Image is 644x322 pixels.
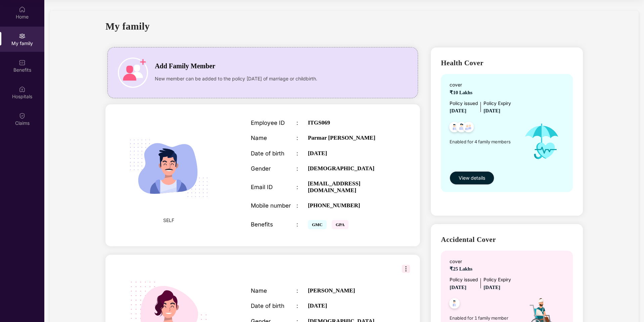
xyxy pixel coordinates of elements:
[105,19,150,34] h1: My family
[308,302,388,309] div: [DATE]
[459,174,485,182] span: View details
[450,108,466,113] span: [DATE]
[460,120,477,136] img: svg+xml;base64,PHN2ZyB4bWxucz0iaHR0cDovL3d3dy53My5vcmcvMjAwMC9zdmciIHdpZHRoPSI0OC45NDMiIGhlaWdodD...
[450,90,475,95] span: ₹10 Lakhs
[308,150,388,157] div: [DATE]
[296,119,308,126] div: :
[251,135,296,141] div: Name
[19,59,26,66] img: svg+xml;base64,PHN2ZyBpZD0iQmVuZWZpdHMiIHhtbG5zPSJodHRwOi8vd3d3LnczLm9yZy8yMDAwL3N2ZyIgd2lkdGg9Ij...
[517,115,566,168] img: icon
[441,58,573,69] h2: Health Cover
[453,120,470,136] img: svg+xml;base64,PHN2ZyB4bWxucz0iaHR0cDovL3d3dy53My5vcmcvMjAwMC9zdmciIHdpZHRoPSI0OC45NDMiIGhlaWdodD...
[155,61,215,71] span: Add Family Member
[450,266,475,272] span: ₹25 Lakhs
[296,184,308,190] div: :
[450,258,475,265] div: cover
[163,217,174,224] span: SELF
[484,108,500,113] span: [DATE]
[251,165,296,172] div: Gender
[450,171,494,185] button: View details
[296,165,308,172] div: :
[484,276,511,284] div: Policy Expiry
[308,287,388,294] div: [PERSON_NAME]
[308,180,388,194] div: [EMAIL_ADDRESS][DOMAIN_NAME]
[296,135,308,141] div: :
[155,75,317,82] span: New member can be added to the policy [DATE] of marriage or childbirth.
[296,221,308,228] div: :
[251,150,296,157] div: Date of birth
[308,202,388,209] div: [PHONE_NUMBER]
[450,100,478,107] div: Policy issued
[296,202,308,209] div: :
[251,119,296,126] div: Employee ID
[251,184,296,190] div: Email ID
[402,265,410,273] img: svg+xml;base64,PHN2ZyB3aWR0aD0iMzIiIGhlaWdodD0iMzIiIHZpZXdCb3g9IjAgMCAzMiAzMiIgZmlsbD0ibm9uZSIgeG...
[450,315,517,321] span: Enabled for 1 family member
[308,135,388,141] div: Parmar [PERSON_NAME]
[446,120,463,136] img: svg+xml;base64,PHN2ZyB4bWxucz0iaHR0cDovL3d3dy53My5vcmcvMjAwMC9zdmciIHdpZHRoPSI0OC45NDMiIGhlaWdodD...
[332,220,349,229] span: GPA
[19,112,26,119] img: svg+xml;base64,PHN2ZyBpZD0iQ2xhaW0iIHhtbG5zPSJodHRwOi8vd3d3LnczLm9yZy8yMDAwL3N2ZyIgd2lkdGg9IjIwIi...
[118,58,148,88] img: icon
[120,120,217,217] img: svg+xml;base64,PHN2ZyB4bWxucz0iaHR0cDovL3d3dy53My5vcmcvMjAwMC9zdmciIHdpZHRoPSIyMjQiIGhlaWdodD0iMT...
[251,202,296,209] div: Mobile number
[450,285,466,290] span: [DATE]
[308,165,388,172] div: [DEMOGRAPHIC_DATA]
[450,138,517,145] span: Enabled for 4 family members
[19,86,26,93] img: svg+xml;base64,PHN2ZyBpZD0iSG9zcGl0YWxzIiB4bWxucz0iaHR0cDovL3d3dy53My5vcmcvMjAwMC9zdmciIHdpZHRoPS...
[484,285,500,290] span: [DATE]
[251,302,296,309] div: Date of birth
[484,100,511,107] div: Policy Expiry
[251,287,296,294] div: Name
[308,119,388,126] div: ITGS069
[450,81,475,89] div: cover
[19,6,26,13] img: svg+xml;base64,PHN2ZyBpZD0iSG9tZSIgeG1sbnM9Imh0dHA6Ly93d3cudzMub3JnLzIwMDAvc3ZnIiB3aWR0aD0iMjAiIG...
[19,33,26,39] img: svg+xml;base64,PHN2ZyB3aWR0aD0iMjAiIGhlaWdodD0iMjAiIHZpZXdCb3g9IjAgMCAyMCAyMCIgZmlsbD0ibm9uZSIgeG...
[441,234,573,245] h2: Accidental Cover
[308,220,327,229] span: GMC
[251,221,296,228] div: Benefits
[446,296,463,313] img: svg+xml;base64,PHN2ZyB4bWxucz0iaHR0cDovL3d3dy53My5vcmcvMjAwMC9zdmciIHdpZHRoPSI0OC45NDMiIGhlaWdodD...
[296,287,308,294] div: :
[450,276,478,284] div: Policy issued
[296,302,308,309] div: :
[296,150,308,157] div: :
